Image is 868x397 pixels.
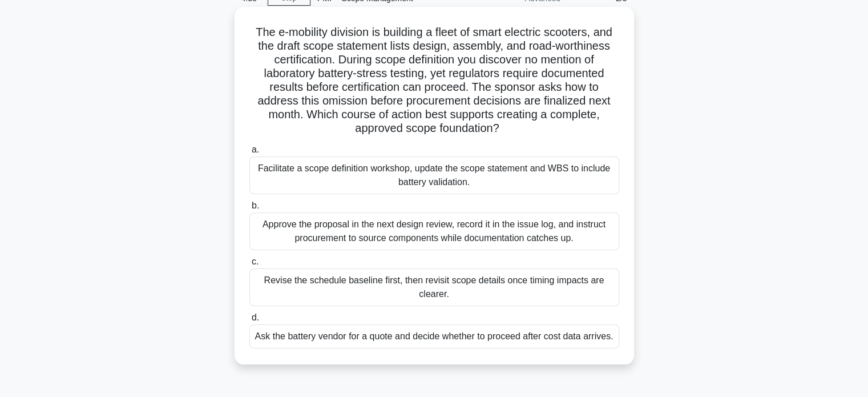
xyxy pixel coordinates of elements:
div: Ask the battery vendor for a quote and decide whether to proceed after cost data arrives. [249,324,619,348]
span: b. [252,200,259,210]
div: Revise the schedule baseline first, then revisit scope details once timing impacts are clearer. [249,268,619,306]
span: d. [252,312,259,322]
h5: The e-mobility division is building a fleet of smart electric scooters, and the draft scope state... [248,25,620,136]
span: c. [252,256,259,266]
span: a. [252,145,259,154]
div: Facilitate a scope definition workshop, update the scope statement and WBS to include battery val... [249,157,619,194]
div: Approve the proposal in the next design review, record it in the issue log, and instruct procurem... [249,212,619,250]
